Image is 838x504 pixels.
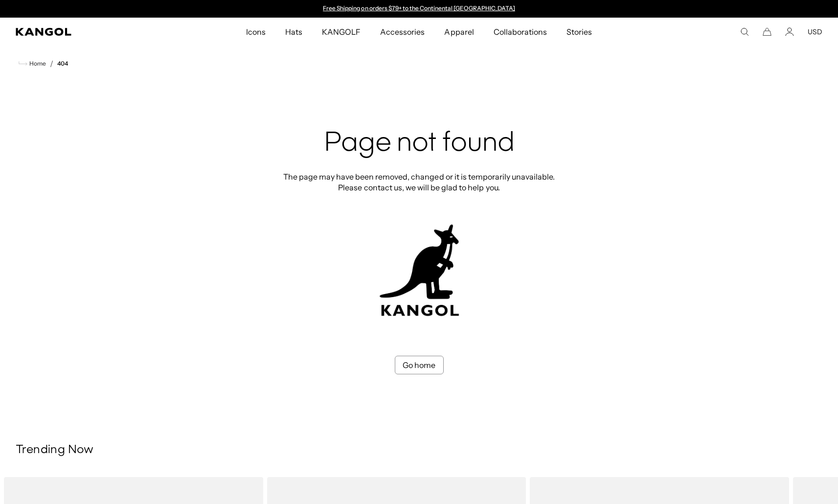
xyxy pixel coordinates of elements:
[785,27,794,36] a: Account
[16,443,822,458] h3: Trending Now
[557,18,602,46] a: Stories
[380,18,425,46] span: Accessories
[19,59,46,68] a: Home
[318,5,520,13] div: 1 of 2
[236,18,275,46] a: Icons
[312,18,370,46] a: KANGOLF
[370,18,434,46] a: Accessories
[323,4,515,12] a: Free Shipping on orders $79+ to the Continental [GEOGRAPHIC_DATA]
[318,5,520,13] div: Announcement
[395,356,444,374] a: Go home
[740,27,749,36] summary: Search here
[378,224,461,317] img: kangol-404-logo.jpg
[57,60,68,67] a: 404
[275,18,312,46] a: Hats
[16,28,162,36] a: Kangol
[318,5,520,13] slideshow-component: Announcement bar
[566,18,592,46] span: Stories
[434,18,483,46] a: Apparel
[280,128,558,160] h2: Page not found
[763,27,771,36] button: Cart
[285,18,302,46] span: Hats
[494,18,547,46] span: Collaborations
[444,18,474,46] span: Apparel
[322,18,361,46] span: KANGOLF
[46,58,53,69] li: /
[808,27,822,36] button: USD
[246,18,266,46] span: Icons
[280,171,558,193] p: The page may have been removed, changed or it is temporarily unavailable. Please contact us, we w...
[27,60,46,67] span: Home
[484,18,557,46] a: Collaborations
